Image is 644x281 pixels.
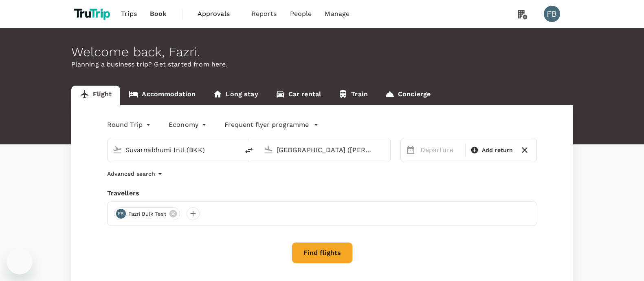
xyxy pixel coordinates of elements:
p: Frequent flyer programme [224,120,309,130]
span: Book [150,9,167,19]
a: Car rental [267,86,330,105]
span: Fazri Bulk test [123,210,171,218]
p: Departure [420,145,460,155]
a: Accommodation [120,86,204,105]
span: Manage [325,9,349,19]
span: Approvals [198,9,238,19]
input: Going to [277,144,373,156]
button: Open [233,149,235,150]
a: Flight [71,86,121,105]
img: TruTrip logo [71,5,115,23]
div: Welcome back , Fazri . [71,44,573,60]
a: Train [330,86,376,105]
button: Frequent flyer programme [224,120,319,130]
div: Economy [169,118,208,131]
span: People [290,9,312,19]
div: Travellers [107,188,537,198]
span: Add return [482,146,513,155]
div: FB [544,6,560,22]
a: Long stay [204,86,266,105]
span: Trips [121,9,137,19]
a: Concierge [376,86,439,105]
span: Reports [251,9,277,19]
div: FBFazri Bulk test [114,207,180,220]
button: Find flights [292,242,353,263]
input: Depart from [125,144,222,156]
p: Advanced search [107,170,155,178]
div: FB [116,209,126,219]
iframe: Button to launch messaging window [7,248,33,274]
button: Advanced search [107,169,165,179]
div: Round Trip [107,118,153,131]
button: delete [239,141,259,160]
p: Planning a business trip? Get started from here. [71,60,573,69]
button: Open [385,149,386,150]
